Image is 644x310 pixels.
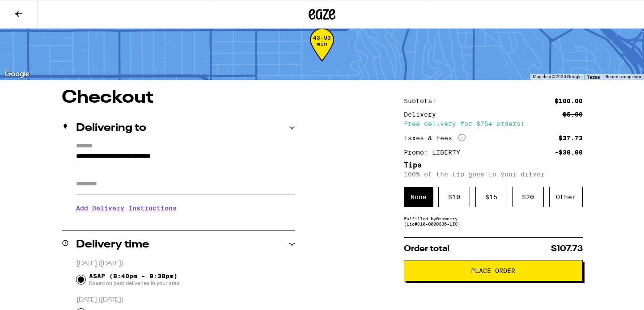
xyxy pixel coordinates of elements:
[310,35,334,68] div: 43-93 min
[438,187,470,207] div: $ 10
[551,245,583,253] span: $107.73
[404,111,442,117] div: Delivery
[404,149,466,155] div: Promo: LIBERTY
[76,260,295,268] p: [DATE] ([DATE])
[404,187,433,207] div: None
[76,198,295,218] h3: Add Delivery Instructions
[404,134,466,142] div: Taxes & Fees
[2,68,32,80] a: Open this area in Google Maps (opens a new window)
[404,171,583,178] p: 100% of the tip goes to your driver
[555,98,583,104] div: $100.00
[404,98,442,104] div: Subtotal
[89,280,180,287] span: Based on past deliveries in your area
[76,123,146,134] h2: Delivering to
[559,135,583,141] div: $37.73
[5,6,64,13] span: Hi. Need any help?
[512,187,544,207] div: $ 20
[404,260,583,281] button: Place Order
[587,74,600,80] a: Terms
[404,245,449,253] span: Order total
[404,162,583,169] h5: Tips
[475,187,507,207] div: $ 15
[2,68,32,80] img: Google
[563,111,583,117] div: $5.00
[76,296,295,304] p: [DATE] ([DATE])
[549,187,583,207] div: Other
[404,121,583,127] div: Free delivery for $75+ orders!
[533,74,581,79] span: Map data ©2025 Google
[606,74,641,79] a: Report a map error
[471,268,515,274] span: Place Order
[555,149,583,155] div: -$30.00
[76,239,149,250] h2: Delivery time
[89,272,180,287] span: ASAP (8:40pm - 9:30pm)
[62,89,295,107] h1: Checkout
[404,216,583,226] div: Fulfilled by Growcery (Lic# C10-0000336-LIC )
[76,218,295,226] p: We'll contact you at [PHONE_NUMBER] when we arrive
